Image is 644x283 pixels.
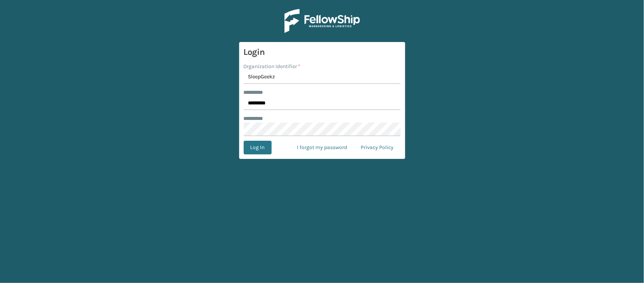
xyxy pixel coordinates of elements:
[244,62,301,70] label: Organization Identifier
[244,47,401,58] h3: Login
[244,141,272,154] button: Log In
[290,141,354,154] a: I forgot my password
[354,141,401,154] a: Privacy Policy
[284,9,360,33] img: Logo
